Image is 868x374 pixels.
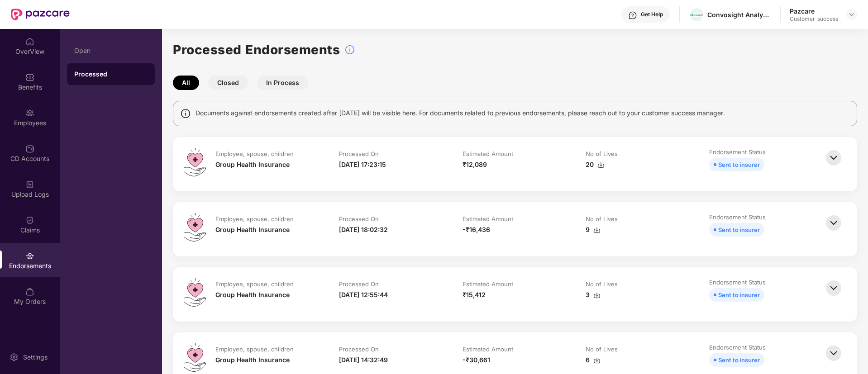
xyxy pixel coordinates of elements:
[848,11,855,18] img: svg+xml;base64,PHN2ZyBpZD0iRHJvcGRvd24tMzJ4MzIiIHhtbG5zPSJodHRwOi8vd3d3LnczLm9yZy8yMDAwL3N2ZyIgd2...
[463,290,486,300] div: ₹15,412
[11,9,70,20] img: New Pazcare Logo
[463,215,513,223] div: Estimated Amount
[25,37,34,46] img: svg+xml;base64,PHN2ZyBpZD0iSG9tZSIgeG1sbnM9Imh0dHA6Ly93d3cudzMub3JnLzIwMDAvc3ZnIiB3aWR0aD0iMjAiIG...
[593,292,601,299] img: svg+xml;base64,PHN2ZyBpZD0iRG93bmxvYWQtMzJ4MzIiIHhtbG5zPSJodHRwOi8vd3d3LnczLm9yZy8yMDAwL3N2ZyIgd2...
[593,357,601,364] img: svg+xml;base64,PHN2ZyBpZD0iRG93bmxvYWQtMzJ4MzIiIHhtbG5zPSJodHRwOi8vd3d3LnczLm9yZy8yMDAwL3N2ZyIgd2...
[74,47,148,54] div: Open
[339,225,388,235] div: [DATE] 18:02:32
[824,343,844,363] img: svg+xml;base64,PHN2ZyBpZD0iQmFjay0zMngzMiIgeG1sbnM9Imh0dHA6Ly93d3cudzMub3JnLzIwMDAvc3ZnIiB3aWR0aD...
[25,251,34,260] img: svg+xml;base64,PHN2ZyBpZD0iRW5kb3JzZW1lbnRzIiB4bWxucz0iaHR0cDovL3d3dy53My5vcmcvMjAwMC9zdmciIHdpZH...
[586,215,618,223] div: No of Lives
[215,280,294,288] div: Employee, spouse, children
[628,11,637,20] img: svg+xml;base64,PHN2ZyBpZD0iSGVscC0zMngzMiIgeG1sbnM9Imh0dHA6Ly93d3cudzMub3JnLzIwMDAvc3ZnIiB3aWR0aD...
[25,73,34,82] img: svg+xml;base64,PHN2ZyBpZD0iQmVuZWZpdHMiIHhtbG5zPSJodHRwOi8vd3d3LnczLm9yZy8yMDAwL3N2ZyIgd2lkdGg9Ij...
[339,345,379,353] div: Processed On
[586,345,618,353] div: No of Lives
[718,355,760,365] div: Sent to insurer
[344,44,355,55] img: svg+xml;base64,PHN2ZyBpZD0iSW5mb18tXzMyeDMyIiBkYXRhLW5hbWU9IkluZm8gLSAzMngzMiIgeG1sbnM9Imh0dHA6Ly...
[824,213,844,233] img: svg+xml;base64,PHN2ZyBpZD0iQmFjay0zMngzMiIgeG1sbnM9Imh0dHA6Ly93d3cudzMub3JnLzIwMDAvc3ZnIiB3aWR0aD...
[74,70,148,79] div: Processed
[184,278,206,307] img: svg+xml;base64,PHN2ZyB4bWxucz0iaHR0cDovL3d3dy53My5vcmcvMjAwMC9zdmciIHdpZHRoPSI0OS4zMiIgaGVpZ2h0PS...
[709,278,766,286] div: Endorsement Status
[586,160,605,170] div: 20
[586,355,601,365] div: 6
[173,40,340,60] h1: Processed Endorsements
[215,290,290,300] div: Group Health Insurance
[824,148,844,168] img: svg+xml;base64,PHN2ZyBpZD0iQmFjay0zMngzMiIgeG1sbnM9Imh0dHA6Ly93d3cudzMub3JnLzIwMDAvc3ZnIiB3aWR0aD...
[257,76,308,90] button: In Process
[586,280,618,288] div: No of Lives
[790,15,838,23] div: Customer_success
[463,225,490,235] div: -₹16,436
[586,150,618,158] div: No of Lives
[690,14,703,17] img: Convo%20Logo.png
[709,343,766,351] div: Endorsement Status
[339,290,388,300] div: [DATE] 12:55:44
[215,345,294,353] div: Employee, spouse, children
[707,10,771,19] div: Convosight Analytics Private Limited
[709,148,766,156] div: Endorsement Status
[463,280,513,288] div: Estimated Amount
[339,150,379,158] div: Processed On
[339,280,379,288] div: Processed On
[215,150,294,158] div: Employee, spouse, children
[25,144,34,153] img: svg+xml;base64,PHN2ZyBpZD0iQ0RfQWNjb3VudHMiIGRhdGEtbmFtZT0iQ0QgQWNjb3VudHMiIHhtbG5zPSJodHRwOi8vd3...
[586,290,601,300] div: 3
[463,345,513,353] div: Estimated Amount
[641,11,663,18] div: Get Help
[339,215,379,223] div: Processed On
[215,160,290,170] div: Group Health Insurance
[215,215,294,223] div: Employee, spouse, children
[10,353,19,362] img: svg+xml;base64,PHN2ZyBpZD0iU2V0dGluZy0yMHgyMCIgeG1sbnM9Imh0dHA6Ly93d3cudzMub3JnLzIwMDAvc3ZnIiB3aW...
[718,160,760,170] div: Sent to insurer
[180,108,191,119] img: svg+xml;base64,PHN2ZyBpZD0iSW5mbyIgeG1sbnM9Imh0dHA6Ly93d3cudzMub3JnLzIwMDAvc3ZnIiB3aWR0aD0iMTQiIG...
[718,290,760,300] div: Sent to insurer
[25,109,34,118] img: svg+xml;base64,PHN2ZyBpZD0iRW1wbG95ZWVzIiB4bWxucz0iaHR0cDovL3d3dy53My5vcmcvMjAwMC9zdmciIHdpZHRoPS...
[597,161,605,169] img: svg+xml;base64,PHN2ZyBpZD0iRG93bmxvYWQtMzJ4MzIiIHhtbG5zPSJodHRwOi8vd3d3LnczLm9yZy8yMDAwL3N2ZyIgd2...
[215,355,290,365] div: Group Health Insurance
[20,353,50,362] div: Settings
[718,225,760,235] div: Sent to insurer
[463,160,487,170] div: ₹12,089
[25,216,34,225] img: svg+xml;base64,PHN2ZyBpZD0iQ2xhaW0iIHhtbG5zPSJodHRwOi8vd3d3LnczLm9yZy8yMDAwL3N2ZyIgd2lkdGg9IjIwIi...
[593,227,601,234] img: svg+xml;base64,PHN2ZyBpZD0iRG93bmxvYWQtMzJ4MzIiIHhtbG5zPSJodHRwOi8vd3d3LnczLm9yZy8yMDAwL3N2ZyIgd2...
[586,225,601,235] div: 9
[790,7,838,15] div: Pazcare
[196,108,725,118] span: Documents against endorsements created after [DATE] will be visible here. For documents related t...
[339,160,386,170] div: [DATE] 17:23:15
[173,76,199,90] button: All
[25,180,34,189] img: svg+xml;base64,PHN2ZyBpZD0iVXBsb2FkX0xvZ3MiIGRhdGEtbmFtZT0iVXBsb2FkIExvZ3MiIHhtbG5zPSJodHRwOi8vd3...
[215,225,290,235] div: Group Health Insurance
[184,343,206,372] img: svg+xml;base64,PHN2ZyB4bWxucz0iaHR0cDovL3d3dy53My5vcmcvMjAwMC9zdmciIHdpZHRoPSI0OS4zMiIgaGVpZ2h0PS...
[339,355,388,365] div: [DATE] 14:32:49
[709,213,766,221] div: Endorsement Status
[184,213,206,241] img: svg+xml;base64,PHN2ZyB4bWxucz0iaHR0cDovL3d3dy53My5vcmcvMjAwMC9zdmciIHdpZHRoPSI0OS4zMiIgaGVpZ2h0PS...
[208,76,248,90] button: Closed
[824,278,844,298] img: svg+xml;base64,PHN2ZyBpZD0iQmFjay0zMngzMiIgeG1sbnM9Imh0dHA6Ly93d3cudzMub3JnLzIwMDAvc3ZnIiB3aWR0aD...
[463,150,513,158] div: Estimated Amount
[463,355,490,365] div: -₹30,661
[184,148,206,176] img: svg+xml;base64,PHN2ZyB4bWxucz0iaHR0cDovL3d3dy53My5vcmcvMjAwMC9zdmciIHdpZHRoPSI0OS4zMiIgaGVpZ2h0PS...
[25,287,34,296] img: svg+xml;base64,PHN2ZyBpZD0iTXlfT3JkZXJzIiBkYXRhLW5hbWU9Ik15IE9yZGVycyIgeG1sbnM9Imh0dHA6Ly93d3cudz...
